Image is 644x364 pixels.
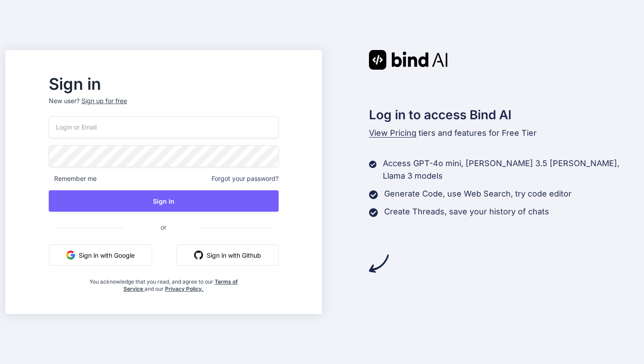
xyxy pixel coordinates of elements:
[369,50,448,70] img: Bind AI logo
[384,205,549,218] p: Create Threads, save your history of chats
[123,278,238,292] a: Terms of Service
[49,190,279,212] button: Sign In
[81,96,127,105] div: Sign up for free
[49,96,279,116] p: New user?
[125,216,202,238] span: or
[369,254,389,273] img: arrow
[49,174,97,183] span: Remember me
[369,105,639,124] h2: Log in to access Bind AI
[369,127,639,139] p: tiers and features for Free Tier
[384,188,572,200] p: Generate Code, use Web Search, try code editor
[369,128,416,138] span: View Pricing
[49,244,152,266] button: Sign in with Google
[49,116,279,138] input: Login or Email
[383,157,639,182] p: Access GPT-4o mini, [PERSON_NAME] 3.5 [PERSON_NAME], Llama 3 models
[212,174,279,183] span: Forgot your password?
[87,273,240,293] div: You acknowledge that you read, and agree to our and our
[49,77,279,91] h2: Sign in
[177,244,279,266] button: Sign in with Github
[165,285,203,292] a: Privacy Policy.
[194,251,203,259] img: github
[66,251,75,259] img: google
